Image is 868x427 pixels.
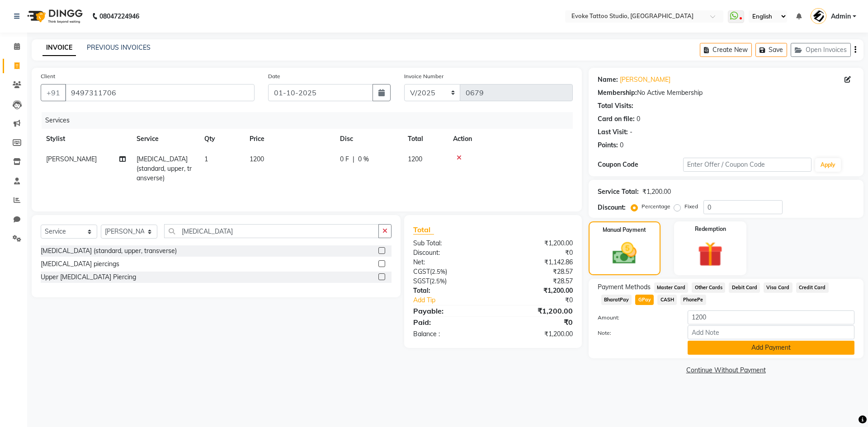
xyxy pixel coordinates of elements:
img: _gift.svg [690,239,731,270]
div: 0 [637,114,640,124]
input: Search by Name/Mobile/Email/Code [65,84,255,101]
div: Total: [406,286,493,296]
span: CASH [657,295,677,305]
a: [PERSON_NAME] [620,75,670,84]
div: Discount: [406,248,493,258]
a: PREVIOUS INVOICES [87,43,151,52]
span: | [353,155,354,164]
div: Name: [598,75,618,84]
span: 1200 [408,155,422,163]
input: Add Note [688,325,854,339]
div: Card on file: [598,114,635,124]
div: ( ) [406,277,493,286]
th: Price [244,129,335,149]
span: CGST [413,267,430,276]
label: Amount: [591,314,681,322]
input: Search or Scan [164,224,379,238]
span: 0 F [340,155,349,164]
span: BharatPay [601,295,632,305]
input: Amount [688,310,854,324]
div: Last Visit: [598,127,628,137]
div: Membership: [598,88,637,98]
div: Service Total: [598,187,639,197]
div: ₹1,142.86 [493,258,579,267]
span: Other Cards [692,282,725,293]
div: Total Visits: [598,101,633,111]
span: Admin [831,12,851,21]
img: _cash.svg [605,239,644,267]
th: Service [131,129,199,149]
div: ₹1,200.00 [493,286,579,296]
div: Net: [406,258,493,267]
div: [MEDICAL_DATA] piercings [41,259,119,269]
button: +91 [41,84,66,101]
div: ₹1,200.00 [493,239,579,248]
div: Points: [598,141,618,150]
div: ₹1,200.00 [642,187,671,197]
span: GPay [635,295,654,305]
button: Save [755,43,787,57]
div: ₹0 [493,317,579,328]
div: ₹0 [507,296,579,305]
label: Invoice Number [404,72,443,80]
b: 08047224946 [99,4,139,29]
div: Discount: [598,203,626,212]
label: Redemption [695,225,726,233]
span: 0 % [358,155,369,164]
label: Manual Payment [603,226,646,234]
div: [MEDICAL_DATA] (standard, upper, transverse) [41,246,177,256]
div: Sub Total: [406,239,493,248]
a: INVOICE [42,40,76,56]
button: Apply [815,158,841,172]
label: Percentage [642,202,670,211]
span: SGST [413,277,429,285]
div: ₹28.57 [493,267,579,277]
label: Client [41,72,55,80]
th: Total [402,129,448,149]
div: Coupon Code [598,160,683,169]
label: Fixed [684,202,698,211]
div: ₹1,200.00 [493,329,579,339]
div: ( ) [406,267,493,277]
div: ₹0 [493,248,579,258]
span: 1 [204,155,208,163]
span: [MEDICAL_DATA] (standard, upper, transverse) [137,155,192,182]
div: - [630,127,632,137]
input: Enter Offer / Coupon Code [683,158,811,172]
div: Upper [MEDICAL_DATA] Piercing [41,272,136,282]
div: No Active Membership [598,88,854,98]
button: Add Payment [688,341,854,355]
label: Note: [591,329,681,337]
span: 2.5% [431,277,445,285]
span: [PERSON_NAME] [46,155,97,163]
span: 2.5% [432,268,445,275]
span: Credit Card [796,282,829,293]
img: logo [23,4,85,29]
th: Qty [199,129,244,149]
div: 0 [620,141,623,150]
a: Add Tip [406,296,507,305]
a: Continue Without Payment [590,366,862,375]
th: Disc [335,129,402,149]
th: Stylist [41,129,131,149]
div: ₹28.57 [493,277,579,286]
span: Total [413,225,434,235]
th: Action [448,129,573,149]
span: Visa Card [764,282,793,293]
div: Payable: [406,305,493,316]
div: Balance : [406,329,493,339]
span: 1200 [250,155,264,163]
div: ₹1,200.00 [493,305,579,316]
div: Paid: [406,317,493,328]
span: Master Card [654,282,689,293]
span: PhonePe [680,295,706,305]
span: Payment Methods [598,282,651,292]
span: Debit Card [729,282,760,293]
button: Create New [700,43,752,57]
label: Date [268,72,280,80]
img: Admin [811,8,826,24]
button: Open Invoices [791,43,851,57]
div: Services [42,112,580,129]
